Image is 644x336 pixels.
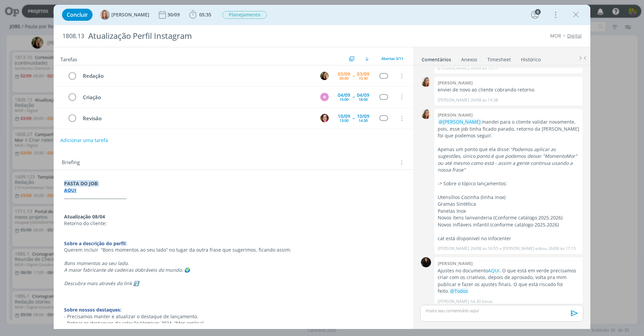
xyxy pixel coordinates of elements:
[167,12,181,17] div: 30/09
[438,267,579,295] p: Ajustes no documento . O que está em verde precisamos criar com os criativos, depois de aprovado,...
[64,213,105,220] strong: Atualização 08/04
[62,32,84,40] span: 1808.13
[320,93,329,101] div: N
[530,9,540,20] button: 6
[471,298,493,305] span: há 20 horas
[64,313,403,320] p: - Precisamos manter e atualizar o destaque de lançamento.
[80,93,314,102] div: Criação
[438,208,579,214] p: Panelas Inox
[421,257,431,267] img: S
[438,298,469,305] p: [PERSON_NAME]
[64,307,121,313] strong: Sobre nossos destaques:
[64,240,127,247] strong: Sobre a descrição do perfil:
[438,146,577,173] em: "Podemos aplicar as sugestões, único ponto é que podemos deixar "MomentoMor" ou até mesmo como es...
[438,235,579,242] p: cat está disponivel no infocenter
[64,280,139,286] em: Descubra mais através do link ⤵️
[550,32,561,39] a: MOR
[438,97,469,103] p: [PERSON_NAME]
[100,10,149,20] button: A[PERSON_NAME]
[80,72,314,80] div: Redação
[339,119,348,122] div: 13:00
[222,11,267,19] button: Planejamento
[461,56,477,63] div: Anexos
[438,221,579,228] p: Novos infláveis infantil (conforme catálogo 2025.2026)
[353,73,355,78] span: --
[60,55,77,63] span: Tarefas
[521,53,541,63] a: Histórico
[438,112,473,118] b: [PERSON_NAME]
[499,246,547,252] span: e [PERSON_NAME] editou
[535,9,541,15] div: 6
[64,180,99,187] strong: PASTA DO JOB:
[357,93,369,97] div: 04/09
[438,65,469,71] p: [PERSON_NAME]
[320,114,329,122] img: B
[353,116,355,121] span: --
[319,92,329,102] button: N
[439,119,481,125] span: @[PERSON_NAME]
[438,86,579,93] p: enviei de novo ao cliente cobrando retorno
[381,56,403,61] span: Abertas 3/11
[487,53,511,63] a: Timesheet
[339,76,348,80] div: 09:00
[359,76,368,80] div: 10:30
[438,201,579,207] p: Gramas Sintética
[438,214,579,221] p: Novos itens lanvanderia (Conforme catálogo 2025.2026)
[353,94,355,99] span: --
[365,57,369,61] img: arrow-down.svg
[338,72,350,76] div: 03/09
[357,114,369,119] div: 10/09
[64,220,403,227] p: Retorno do cliente:
[86,28,363,44] div: Atualização Perfil Instagram
[67,12,88,17] span: Concluir
[319,113,329,123] button: B
[187,9,213,20] button: 05:35
[438,246,469,252] p: [PERSON_NAME]
[421,53,451,63] a: Comentários
[62,9,93,21] button: Concluir
[100,10,110,20] img: A
[111,12,149,17] span: [PERSON_NAME]
[319,71,329,81] button: C
[359,119,368,122] div: 14:30
[338,114,350,119] div: 10/09
[54,5,590,329] div: dialog
[222,11,267,19] span: Planejamento
[339,97,348,101] div: 15:00
[60,134,108,146] button: Adicionar uma tarefa
[320,72,329,80] img: C
[80,114,314,123] div: Revisão
[567,32,582,39] a: Digital
[359,97,368,101] div: 18:00
[438,80,473,86] b: [PERSON_NAME]
[64,187,76,193] a: AQUI
[438,119,579,139] p: mandei para o cliente validar novamente, pois, esse job tinha ficado parado, retorno da [PERSON_N...
[62,158,80,167] span: Briefing
[338,93,350,97] div: 04/09
[438,146,579,174] p: Apenas um ponto que ela disse:
[548,246,576,252] span: 26/08 às 17:15
[438,194,579,201] p: Utensílios Cozinha (linha inox)
[64,260,129,266] em: Bons momentos ao seu lado.
[471,65,498,71] span: 09/04 às 15:11
[450,288,468,294] span: @Todos
[199,11,211,18] span: 05:35
[421,77,431,87] img: V
[488,267,499,274] a: AQUI
[471,246,498,252] span: 26/08 às 16:55
[357,72,369,76] div: 03/09
[64,267,190,273] em: A maior fabricante de cadeiras dobráveis do mundo. 🌍
[438,180,579,187] p: -> Sobre o tópico lançamentos:
[421,109,431,119] img: V
[471,97,498,103] span: 26/08 às 14:38
[64,320,403,327] p: - Retirar os destaques da coleção térmicos 2024, “Mor explica”
[64,193,126,200] strong: _______________________________
[438,260,473,266] b: [PERSON_NAME]
[64,247,403,253] p: Querem incluir “Bons momentos ao seu lado” no lugar da outra frase que sugerimos, ficando assim:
